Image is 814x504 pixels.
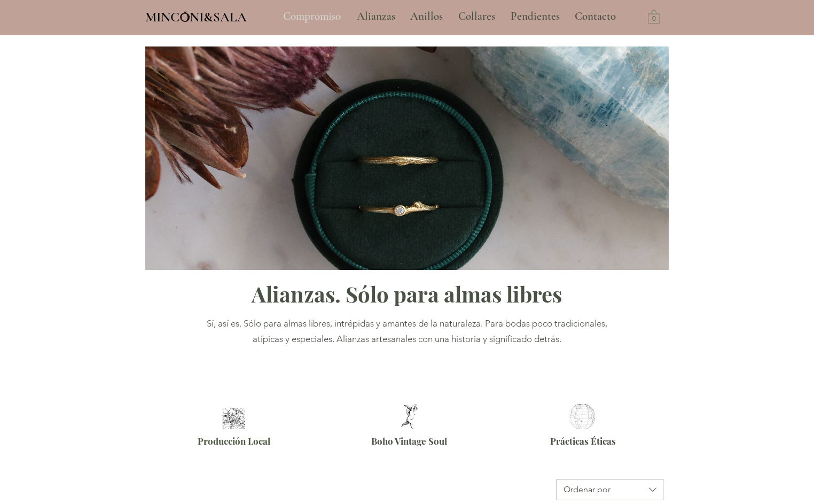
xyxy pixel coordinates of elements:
[505,3,565,30] p: Pendientes
[652,15,656,23] text: 0
[145,7,247,25] a: MINCONI&SALA
[207,318,607,344] span: Sí, así es. Sólo para almas libres, intrépidas y amantes de la naturaleza. Para bodas poco tradic...
[393,404,426,429] img: Alianzas Boho Barcelona
[254,3,645,30] nav: Sitio
[550,435,616,447] span: Prácticas Éticas
[371,435,447,447] span: Boho Vintage Soul
[563,484,610,495] div: Ordenar por
[405,3,448,30] p: Anillos
[567,3,624,30] a: Contacto
[648,9,660,24] a: Carrito con 0 ítems
[275,3,349,30] a: Compromiso
[349,3,402,30] a: Alianzas
[569,3,621,30] p: Contacto
[198,435,270,447] span: Producción Local
[278,3,346,30] p: Compromiso
[220,408,248,429] img: Alianzas artesanales Barcelona
[566,404,598,429] img: Alianzas éticas
[453,3,500,30] p: Collares
[450,3,503,30] a: Collares
[252,280,562,308] span: Alianzas. Sólo para almas libres
[503,3,567,30] a: Pendientes
[351,3,401,30] p: Alianzas
[145,46,669,270] img: Alianzas Inspiradas en la Naturaleza Minconi Sala
[181,11,190,22] img: Minconi Sala
[145,9,247,25] span: MINCONI&SALA
[402,3,450,30] a: Anillos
